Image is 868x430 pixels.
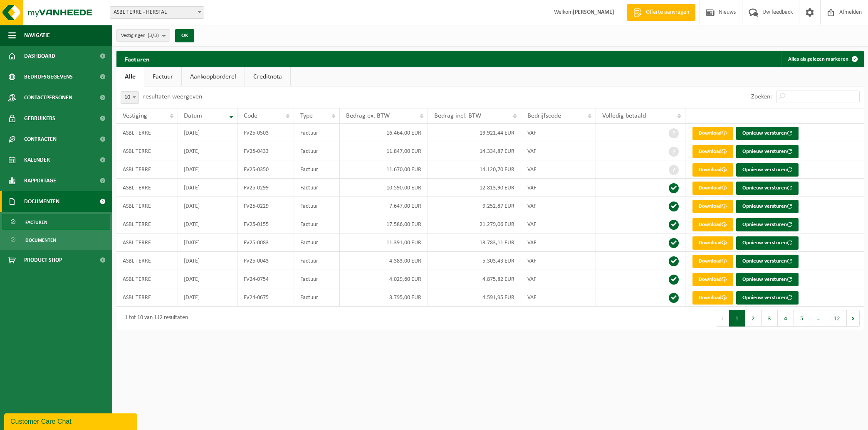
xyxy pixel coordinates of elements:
button: 5 [794,310,810,327]
span: Code [244,113,257,119]
td: 5.303,43 EUR [428,252,521,270]
button: Opnieuw versturen [736,255,799,268]
td: [DATE] [178,124,237,142]
span: Vestiging [123,113,147,119]
button: Opnieuw versturen [736,127,799,140]
td: 7.647,00 EUR [340,197,428,215]
td: Factuur [294,124,340,142]
td: 11.670,00 EUR [340,160,428,179]
td: VAF [521,233,596,252]
div: 1 tot 10 van 112 resultaten [121,311,188,326]
span: Navigatie [24,25,50,46]
td: ASBL TERRE [116,179,178,197]
td: 4.591,95 EUR [428,288,521,307]
td: FV25-0350 [237,160,294,179]
button: Opnieuw versturen [736,163,799,177]
td: Factuur [294,197,340,215]
count: (3/3) [148,33,159,38]
td: FV25-0083 [237,233,294,252]
span: … [810,310,827,327]
span: 10 [121,91,139,104]
td: 4.875,82 EUR [428,270,521,288]
td: VAF [521,288,596,307]
td: VAF [521,270,596,288]
td: ASBL TERRE [116,197,178,215]
td: 4.383,00 EUR [340,252,428,270]
td: FV24-0675 [237,288,294,307]
td: ASBL TERRE [116,233,178,252]
td: FV25-0433 [237,142,294,160]
button: Opnieuw versturen [736,236,799,250]
span: ASBL TERRE - HERSTAL [110,7,204,18]
td: [DATE] [178,270,237,288]
span: Bedrijfscode [527,113,561,119]
td: Factuur [294,252,340,270]
span: Vestigingen [121,29,159,42]
a: Download [692,127,733,140]
td: 11.391,00 EUR [340,233,428,252]
td: Factuur [294,160,340,179]
td: VAF [521,160,596,179]
td: [DATE] [178,197,237,215]
td: 16.464,00 EUR [340,124,428,142]
button: 2 [745,310,762,327]
td: ASBL TERRE [116,215,178,233]
span: 10 [121,92,138,103]
span: Contactpersonen [24,87,72,108]
td: ASBL TERRE [116,288,178,307]
td: ASBL TERRE [116,142,178,160]
button: Opnieuw versturen [736,291,799,305]
label: Zoeken: [751,94,772,101]
td: VAF [521,142,596,160]
button: Previous [716,310,729,327]
td: [DATE] [178,179,237,197]
td: Factuur [294,270,340,288]
td: 12.813,90 EUR [428,179,521,197]
td: 14.120,70 EUR [428,160,521,179]
td: 11.847,00 EUR [340,142,428,160]
td: 14.334,87 EUR [428,142,521,160]
span: Volledig betaald [602,113,646,119]
h2: Facturen [116,51,158,67]
span: Documenten [25,232,56,248]
td: ASBL TERRE [116,160,178,179]
a: Alle [116,67,144,86]
td: 13.783,11 EUR [428,233,521,252]
span: Dashboard [24,46,55,66]
a: Download [692,145,733,158]
iframe: chat widget [4,412,139,430]
td: 4.029,60 EUR [340,270,428,288]
td: [DATE] [178,252,237,270]
td: VAF [521,124,596,142]
button: Opnieuw versturen [736,200,799,213]
span: Type [300,113,313,119]
span: Contracten [24,129,57,150]
span: Documenten [24,191,59,212]
td: [DATE] [178,142,237,160]
td: 10.590,00 EUR [340,179,428,197]
a: Aankoopborderel [182,67,245,86]
button: 4 [778,310,794,327]
td: [DATE] [178,288,237,307]
button: Opnieuw versturen [736,218,799,231]
td: ASBL TERRE [116,124,178,142]
button: Opnieuw versturen [736,273,799,286]
button: OK [175,29,194,42]
a: Creditnota [245,67,290,86]
a: Download [692,182,733,195]
a: Offerte aanvragen [627,4,695,21]
span: Rapportage [24,170,56,191]
td: [DATE] [178,215,237,233]
span: ASBL TERRE - HERSTAL [110,6,204,19]
td: 21.279,06 EUR [428,215,521,233]
a: Download [692,291,733,305]
td: FV25-0229 [237,197,294,215]
button: Opnieuw versturen [736,145,799,158]
a: Download [692,255,733,268]
td: VAF [521,252,596,270]
td: Factuur [294,288,340,307]
span: Product Shop [24,250,62,270]
td: VAF [521,179,596,197]
button: 12 [827,310,847,327]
